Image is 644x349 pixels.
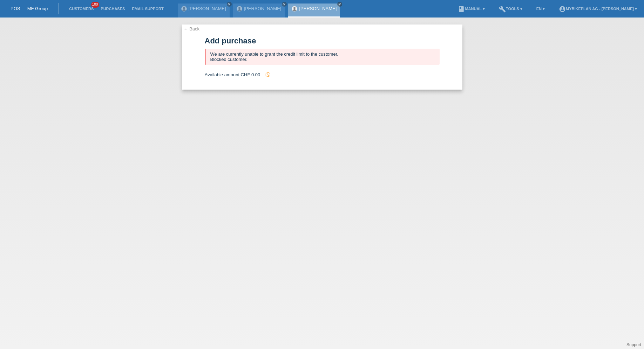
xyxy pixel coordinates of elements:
i: close [228,2,231,6]
i: close [338,2,341,6]
a: Email Support [128,7,167,11]
span: Since the authorization, a purchase has been added, which influences a future authorization and t... [262,72,271,77]
a: EN ▾ [533,7,548,11]
i: close [283,2,286,6]
span: CHF 0.00 [241,72,260,77]
h1: Add purchase [205,36,440,45]
a: [PERSON_NAME] [244,6,282,11]
i: book [458,6,465,13]
a: bookManual ▾ [454,7,488,11]
a: POS — MF Group [11,6,48,11]
a: account_circleMybikeplan AG - [PERSON_NAME] ▾ [555,7,640,11]
a: close [227,2,232,7]
a: Purchases [97,7,128,11]
a: Customers [66,7,97,11]
a: ← Back [184,26,200,32]
a: close [282,2,287,7]
a: [PERSON_NAME] [189,6,226,11]
a: buildTools ▾ [495,7,526,11]
a: [PERSON_NAME] [299,6,337,11]
i: build [499,6,506,13]
i: account_circle [559,6,566,13]
a: Support [626,342,641,347]
a: close [337,2,342,7]
span: 100 [91,2,100,8]
div: We are currently unable to grant the credit limit to the customer. Blocked customer. [205,49,440,65]
i: history_toggle_off [265,72,271,77]
div: Available amount: [205,72,440,77]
